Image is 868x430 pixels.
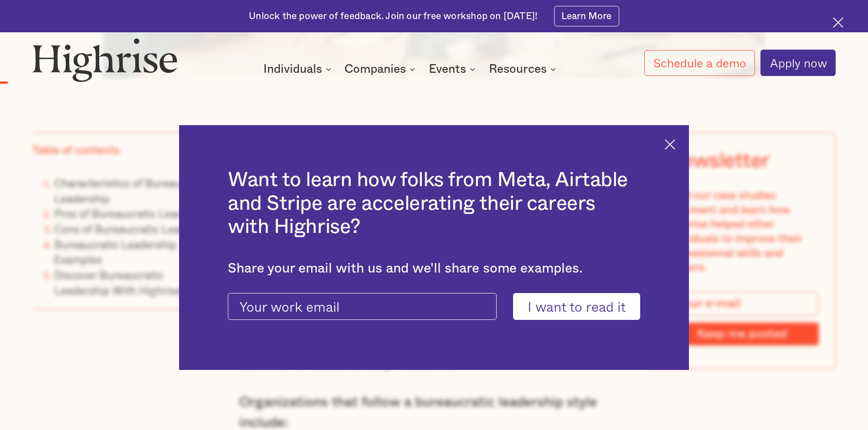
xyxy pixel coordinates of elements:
[344,64,406,75] div: Companies
[489,64,559,75] div: Resources
[228,293,497,320] input: Your work email
[249,10,538,23] div: Unlock the power of feedback. Join our free workshop on [DATE]!
[489,64,547,75] div: Resources
[263,64,322,75] div: Individuals
[263,64,334,75] div: Individuals
[513,293,640,320] input: I want to read it
[228,168,640,239] h2: Want to learn how folks from Meta, Airtable and Stripe are accelerating their careers with Highrise?
[833,17,843,28] img: Cross icon
[228,261,640,277] div: Share your email with us and we'll share some examples.
[429,64,466,75] div: Events
[665,139,675,150] img: Cross icon
[228,293,640,320] form: current-ascender-blog-article-modal-form
[554,6,619,26] a: Learn More
[32,38,177,81] img: Highrise logo
[644,50,755,76] a: Schedule a demo
[760,50,836,76] a: Apply now
[429,64,478,75] div: Events
[344,64,418,75] div: Companies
